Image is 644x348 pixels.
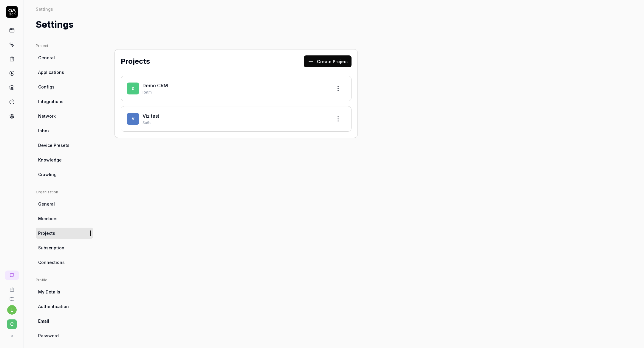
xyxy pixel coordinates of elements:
[127,83,139,94] span: D
[38,333,59,339] span: Password
[143,83,168,88] a: Demo CRM
[36,111,93,122] a: Network
[38,318,49,324] span: Email
[36,189,93,195] div: Organization
[38,55,55,61] span: General
[38,98,64,105] span: Integrations
[36,125,93,136] a: Inbox
[38,215,58,222] span: Members
[36,52,93,63] a: General
[38,113,56,119] span: Network
[36,286,93,297] a: My Details
[38,128,49,134] span: Inbox
[2,292,21,302] a: Documentation
[36,316,93,327] a: Email
[38,142,69,148] span: Device Presets
[38,201,55,207] span: General
[38,157,62,163] span: Knowledge
[304,55,352,67] button: Create Project
[121,56,150,67] h2: Projects
[38,289,60,295] span: My Details
[36,277,93,283] div: Profile
[143,113,159,119] a: Viz test
[38,303,69,310] span: Authentication
[36,67,93,78] a: Applications
[36,140,93,151] a: Device Presets
[2,282,21,292] a: Book a call with us
[143,90,327,95] p: Retm
[38,171,57,178] span: Crawling
[36,154,93,165] a: Knowledge
[36,301,93,312] a: Authentication
[38,245,64,251] span: Subscription
[36,198,93,209] a: General
[36,43,93,49] div: Project
[143,120,327,125] p: Su6u
[36,213,93,224] a: Members
[38,84,55,90] span: Configs
[36,228,93,239] a: Projects
[38,259,65,265] span: Connections
[7,305,17,315] button: l
[36,242,93,253] a: Subscription
[36,257,93,268] a: Connections
[36,6,53,12] div: Settings
[38,230,55,236] span: Projects
[2,315,21,330] button: C
[38,69,64,75] span: Applications
[36,18,74,31] h1: Settings
[36,169,93,180] a: Crawling
[36,96,93,107] a: Integrations
[36,330,93,341] a: Password
[7,319,17,329] span: C
[5,271,19,280] a: New conversation
[127,113,139,125] span: V
[36,81,93,92] a: Configs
